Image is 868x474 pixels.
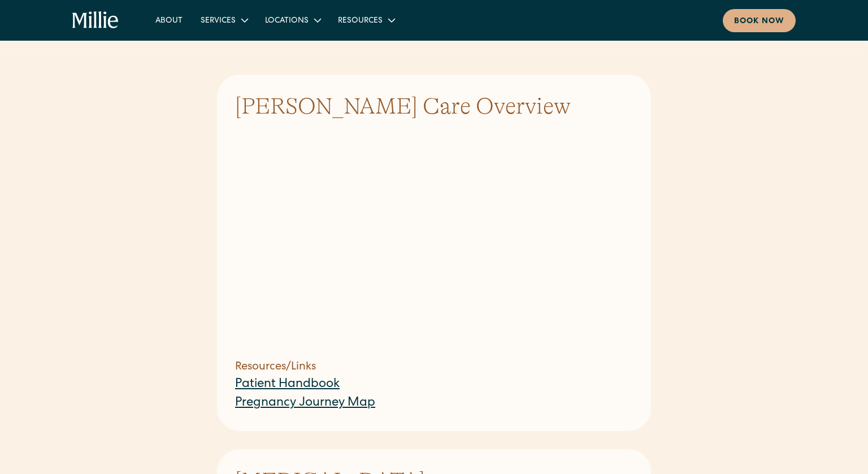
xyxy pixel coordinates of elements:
[253,138,615,341] iframe: To enrich screen reader interactions, please activate Accessibility in Grammarly extension settings
[201,15,236,27] div: Services
[192,11,256,29] div: Services
[235,397,375,410] a: Pregnancy Journey Map
[235,379,340,391] a: Patient Handbook
[146,11,192,29] a: About
[723,9,796,32] a: Book now
[235,93,633,120] h3: [PERSON_NAME] Care Overview
[235,359,633,376] h5: Resources/Links
[329,11,403,29] div: Resources
[734,16,784,28] div: Book now
[265,15,309,27] div: Locations
[338,15,383,27] div: Resources
[256,11,329,29] div: Locations
[72,11,119,29] a: home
